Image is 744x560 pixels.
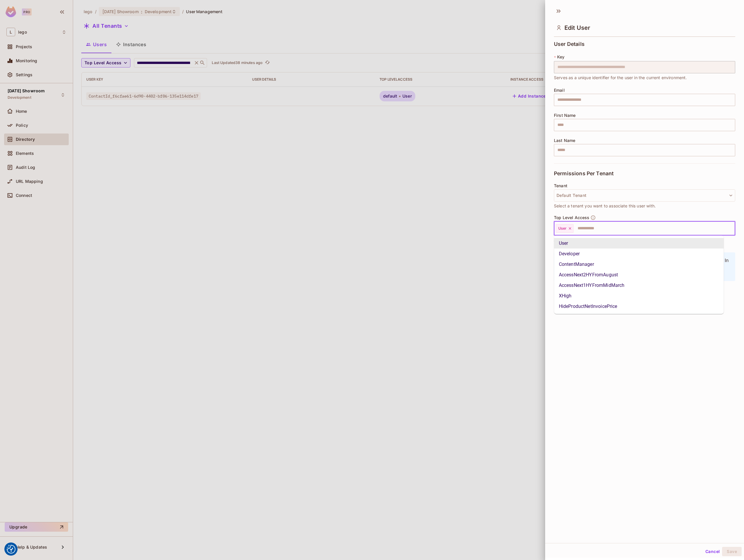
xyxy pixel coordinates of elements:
[722,547,742,556] button: Save
[732,228,733,229] button: Close
[7,545,15,554] button: Consent Preferences
[554,189,735,202] button: Default Tenant
[557,55,564,59] span: Key
[703,547,722,556] button: Cancel
[554,301,724,312] li: HideProductNetInvoicePrice
[554,291,724,301] li: XHigh
[564,24,590,31] span: Edit User
[554,113,576,118] span: First Name
[554,138,575,143] span: Last Name
[554,249,724,259] li: Developer
[554,259,724,270] li: ContentManager
[554,203,656,209] span: Select a tenant you want to associate this user with.
[554,215,589,220] span: Top Level Access
[7,545,15,554] img: Revisit consent button
[554,171,614,176] span: Permissions Per Tenant
[554,270,724,280] li: AccessNext2HYFromAugust
[558,226,567,231] span: User
[554,183,567,188] span: Tenant
[554,74,687,81] span: Serves as a unique identifier for the user in the current environment.
[554,280,724,291] li: AccessNext1HYFromMidMarch
[556,224,573,233] div: User
[554,88,565,93] span: Email
[554,238,724,249] li: User
[554,41,585,47] span: User Details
